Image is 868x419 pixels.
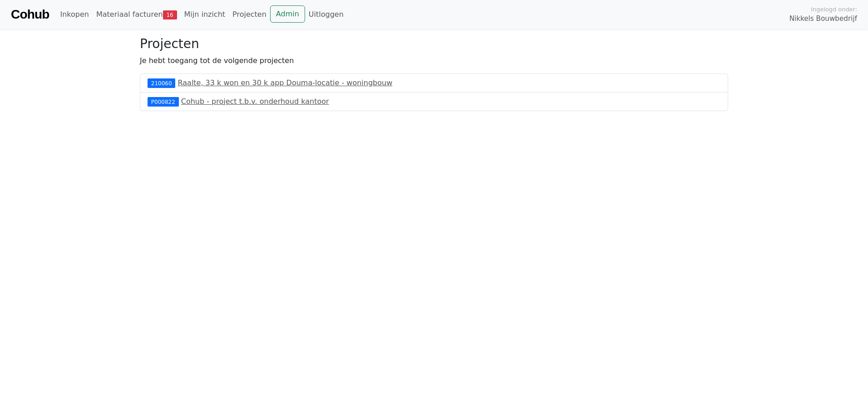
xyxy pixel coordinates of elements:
a: Uitloggen [305,5,347,24]
a: Cohub - project t.b.v. onderhoud kantoor [181,97,329,106]
a: Inkopen [56,5,92,24]
span: Nikkels Bouwbedrijf [789,14,857,24]
p: Je hebt toegang tot de volgende projecten [140,55,728,66]
span: Ingelogd onder: [811,5,857,14]
div: 210060 [148,78,175,88]
a: Projecten [229,5,270,24]
a: Admin [270,5,305,23]
a: Materiaal facturen16 [93,5,181,24]
a: Raalte, 33 k won en 30 k app Douma-locatie - woningbouw [178,78,393,87]
a: Mijn inzicht [181,5,229,24]
h3: Projecten [140,36,728,52]
div: P000822 [148,97,179,106]
span: 16 [163,10,177,19]
a: Cohub [11,4,49,25]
